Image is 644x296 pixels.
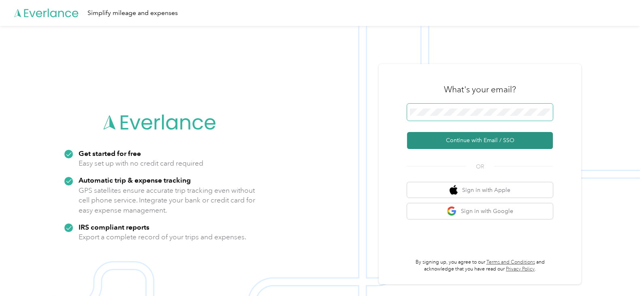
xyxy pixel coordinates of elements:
[407,259,553,273] p: By signing up, you agree to our and acknowledge that you have read our .
[79,232,246,242] p: Export a complete record of your trips and expenses.
[486,259,535,265] a: Terms and Conditions
[466,162,494,171] span: OR
[79,185,256,215] p: GPS satellites ensure accurate trip tracking even without cell phone service. Integrate your bank...
[450,185,458,195] img: apple logo
[447,206,457,216] img: google logo
[407,203,553,219] button: google logoSign in with Google
[506,266,535,272] a: Privacy Policy
[87,8,178,18] div: Simplify mileage and expenses
[79,223,149,231] strong: IRS compliant reports
[79,158,203,168] p: Easy set up with no credit card required
[407,132,553,149] button: Continue with Email / SSO
[79,176,191,184] strong: Automatic trip & expense tracking
[407,182,553,198] button: apple logoSign in with Apple
[79,149,141,158] strong: Get started for free
[444,84,516,95] h3: What's your email?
